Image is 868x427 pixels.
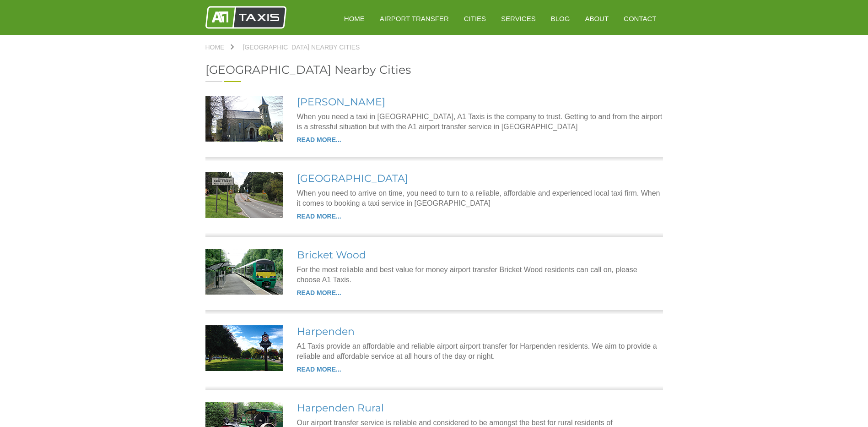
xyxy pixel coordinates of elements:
p: When you need to arrive on time, you need to turn to a reliable, affordable and experienced local... [297,188,663,208]
a: Harpenden Rural [297,402,384,414]
p: When you need a taxi in [GEOGRAPHIC_DATA], A1 Taxis is the company to trust. Getting to and from ... [297,112,663,132]
a: [GEOGRAPHIC_DATA] [297,172,408,185]
a: Harpenden [297,325,355,338]
img: A1 Taxis [205,6,286,29]
span: Home [205,44,225,51]
a: READ MORE... [297,289,341,296]
a: Services [495,7,542,30]
p: A1 Taxis provide an affordable and reliable airport airport transfer for Harpenden residents. We ... [297,341,663,361]
span: [GEOGRAPHIC_DATA] Nearby Cities [243,44,360,51]
a: Cities [458,7,492,30]
img: Park Street Lane [205,172,283,218]
a: READ MORE... [297,366,341,373]
a: Contact [617,7,663,30]
img: Harpenden [205,325,283,371]
a: Home [205,44,234,50]
a: READ MORE... [297,213,341,220]
a: [GEOGRAPHIC_DATA] Nearby Cities [234,44,369,50]
a: HOME [338,7,371,30]
a: Airport Transfer [373,7,455,30]
img: Bricket Wood [205,249,283,295]
a: READ MORE... [297,136,341,143]
a: [PERSON_NAME] [297,96,385,108]
p: For the most reliable and best value for money airport transfer Bricket Wood residents can call o... [297,265,663,285]
img: Colney Heath [205,96,283,142]
h2: [GEOGRAPHIC_DATA] Nearby Cities [205,64,663,76]
a: About [578,7,615,30]
a: Bricket Wood [297,249,366,261]
a: Blog [545,7,577,30]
